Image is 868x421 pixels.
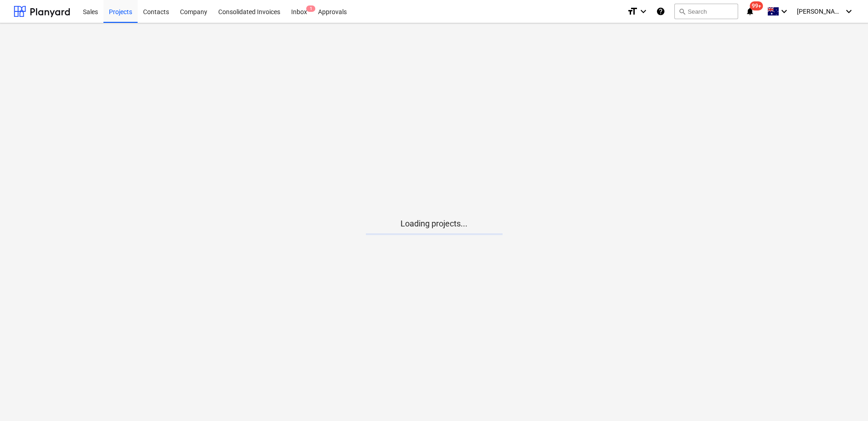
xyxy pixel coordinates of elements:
[797,8,842,15] span: [PERSON_NAME]
[656,6,665,17] i: Knowledge base
[306,5,315,12] span: 1
[750,1,763,10] span: 99+
[678,8,686,15] span: search
[745,6,755,17] i: notifications
[638,6,649,17] i: keyboard_arrow_down
[366,218,503,229] p: Loading projects...
[822,377,868,421] iframe: Chat Widget
[779,6,790,17] i: keyboard_arrow_down
[674,4,738,19] button: Search
[843,6,854,17] i: keyboard_arrow_down
[627,6,638,17] i: format_size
